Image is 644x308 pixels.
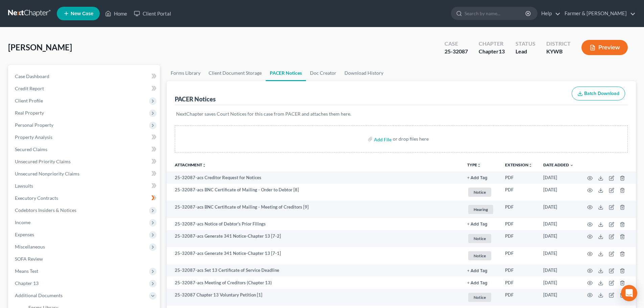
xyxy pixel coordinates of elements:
[15,183,33,189] span: Lawsuits
[464,7,526,20] input: Search by name...
[528,163,532,167] i: unfold_more
[71,11,93,16] span: New Case
[176,111,626,117] p: NextChapter saves Court Notices for this case from PACER and attaches them here.
[468,188,491,197] span: Notice
[167,65,205,81] a: Forms Library
[546,40,571,48] div: District
[538,201,579,218] td: [DATE]
[15,171,79,176] span: Unsecured Nonpriority Claims
[516,48,535,55] div: Lead
[546,48,571,55] div: KYWB
[9,131,160,143] a: Property Analysis
[543,162,574,167] a: Date Added expand_more
[467,292,494,303] a: Notice
[467,267,494,274] a: + Add Tag
[167,277,462,289] td: 25-32087-acs Meeting of Creditors (Chapter 13)
[499,48,505,54] span: 13
[500,277,538,289] td: PDF
[538,171,579,184] td: [DATE]
[500,264,538,277] td: PDF
[468,293,491,302] span: Notice
[15,98,43,103] span: Client Profile
[572,87,625,101] button: Batch Download
[167,201,462,218] td: 25-32087-acs BNC Certificate of Mailing - Meeting of Creditors [9]
[538,247,579,264] td: [DATE]
[500,171,538,184] td: PDF
[8,42,72,52] span: [PERSON_NAME]
[9,180,160,192] a: Lawsuits
[9,168,160,180] a: Unsecured Nonpriority Claims
[538,277,579,289] td: [DATE]
[500,218,538,230] td: PDF
[467,204,494,215] a: Hearing
[175,162,206,167] a: Attachmentunfold_more
[15,86,44,91] span: Credit Report
[538,230,579,247] td: [DATE]
[175,95,216,103] div: PACER Notices
[584,91,619,96] span: Batch Download
[15,73,49,79] span: Case Dashboard
[468,251,491,260] span: Notice
[167,171,462,184] td: 25-32087-acs Creditor Request for Notices
[167,289,462,306] td: 25-32087 Chapter 13 Voluntary Petition [1]
[9,143,160,156] a: Secured Claims
[500,230,538,247] td: PDF
[467,233,494,244] a: Notice
[505,162,532,167] a: Extensionunfold_more
[393,136,429,142] div: or drop files here
[15,268,38,274] span: Means Test
[467,269,487,273] button: + Add Tag
[167,230,462,247] td: 25-32087-acs Generate 341 Notice-Chapter 13 [7-2]
[130,7,174,20] a: Client Portal
[500,289,538,306] td: PDF
[467,222,487,227] button: + Add Tag
[9,82,160,95] a: Credit Report
[445,40,468,48] div: Case
[15,244,45,250] span: Miscellaneous
[167,247,462,264] td: 25-32087-acs Generate 341 Notice-Chapter 13 [7-1]
[477,163,481,167] i: unfold_more
[266,65,306,81] a: PACER Notices
[467,280,494,286] a: + Add Tag
[167,264,462,277] td: 25-32087-acs Set 13 Certificate of Service Deadline
[15,195,58,201] span: Executory Contracts
[467,281,487,285] button: + Add Tag
[516,40,535,48] div: Status
[15,159,71,164] span: Unsecured Priority Claims
[467,163,481,167] button: TYPEunfold_more
[9,253,160,265] a: SOFA Review
[9,192,160,204] a: Executory Contracts
[205,65,266,81] a: Client Document Storage
[500,184,538,201] td: PDF
[340,65,387,81] a: Download History
[15,207,76,213] span: Codebtors Insiders & Notices
[500,247,538,264] td: PDF
[538,264,579,277] td: [DATE]
[167,218,462,230] td: 25-32087-acs Notice of Debtor's Prior Filings
[167,184,462,201] td: 25-32087-acs BNC Certificate of Mailing - Order to Debtor [8]
[15,122,53,128] span: Personal Property
[467,174,494,181] a: + Add Tag
[468,234,491,243] span: Notice
[15,280,39,286] span: Chapter 13
[445,48,468,55] div: 25-32087
[500,201,538,218] td: PDF
[15,134,52,140] span: Property Analysis
[9,70,160,82] a: Case Dashboard
[15,146,47,152] span: Secured Claims
[467,221,494,227] a: + Add Tag
[570,163,574,167] i: expand_more
[467,176,487,180] button: + Add Tag
[561,7,636,20] a: Farmer & [PERSON_NAME]
[202,163,206,167] i: unfold_more
[479,40,505,48] div: Chapter
[15,256,43,262] span: SOFA Review
[467,250,494,261] a: Notice
[15,110,44,116] span: Real Property
[467,187,494,198] a: Notice
[538,289,579,306] td: [DATE]
[15,219,30,225] span: Income
[468,205,493,214] span: Hearing
[621,285,637,301] div: Open Intercom Messenger
[306,65,340,81] a: Doc Creator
